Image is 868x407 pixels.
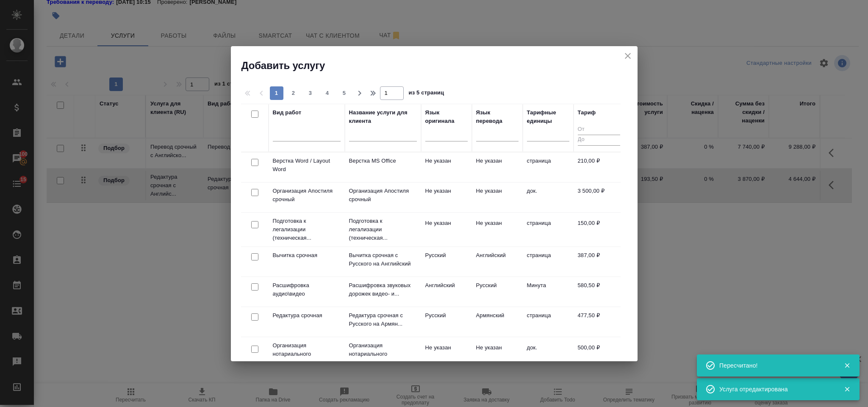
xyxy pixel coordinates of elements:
button: 5 [338,86,351,100]
td: 150,00 ₽ [574,215,624,244]
td: страница [523,215,574,244]
p: Подготовка к легализации (техническая... [349,217,417,242]
button: 3 [304,86,317,100]
td: Минута [523,277,574,307]
td: Русский [472,277,523,307]
span: 2 [287,89,300,97]
td: страница [523,247,574,277]
div: Язык оригинала [425,108,468,125]
p: Редактура срочная [273,311,341,320]
p: Расшифровка аудио\видео [273,281,341,298]
td: Не указан [421,339,472,369]
td: Английский [472,247,523,277]
td: док. [523,183,574,212]
td: 580,50 ₽ [574,277,624,307]
td: страница [523,152,574,182]
div: Пересчитано! [719,361,831,370]
div: Тариф [578,108,596,117]
td: Русский [421,307,472,337]
span: 3 [304,89,317,97]
td: Не указан [421,152,472,182]
p: Расшифровка звуковых дорожек видео- и... [349,281,417,298]
td: страница [523,307,574,337]
td: 3 500,00 ₽ [574,183,624,212]
div: Вид работ [273,108,302,117]
p: Организация Апостиля срочный [349,187,417,204]
p: Организация нотариального удостоверен... [273,341,341,367]
button: close [621,50,634,62]
input: До [578,135,620,145]
div: Тарифные единицы [527,108,569,125]
td: Не указан [472,183,523,212]
p: Верстка Word / Layout Word [273,157,341,174]
span: 4 [321,89,334,97]
div: Услуга отредактирована [719,385,831,393]
td: Не указан [472,152,523,182]
div: Язык перевода [476,108,519,125]
p: Организация Апостиля срочный [273,187,341,204]
td: Не указан [421,215,472,244]
div: Название услуги для клиента [349,108,417,125]
button: 2 [287,86,300,100]
button: 4 [321,86,334,100]
td: Русский [421,247,472,277]
p: Редактура срочная с Русского на Армян... [349,311,417,328]
p: Верстка MS Office [349,157,417,165]
td: Не указан [472,339,523,369]
td: Не указан [421,183,472,212]
p: Вычитка срочная с Русского на Английский [349,251,417,268]
input: От [578,125,620,135]
td: док. [523,339,574,369]
span: 5 [338,89,351,97]
td: 500,00 ₽ [574,339,624,369]
button: Закрыть [838,362,856,369]
td: 477,50 ₽ [574,307,624,337]
h2: Добавить услугу [241,59,638,72]
td: Не указан [472,215,523,244]
span: из 5 страниц [409,88,444,100]
td: Армянский [472,307,523,337]
p: Организация нотариального удостоверен... [349,341,417,367]
td: Английский [421,277,472,307]
p: Подготовка к легализации (техническая... [273,217,341,242]
button: Закрыть [838,385,856,393]
p: Вычитка срочная [273,251,341,260]
td: 387,00 ₽ [574,247,624,277]
td: 210,00 ₽ [574,152,624,182]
